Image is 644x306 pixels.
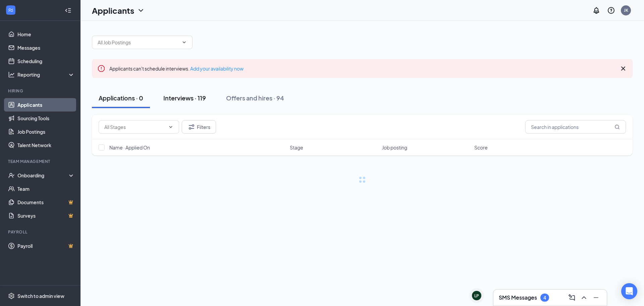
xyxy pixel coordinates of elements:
[624,7,628,13] div: JK
[17,125,75,138] a: Job Postings
[8,293,15,299] svg: Settings
[8,229,73,235] div: Payroll
[17,195,75,209] a: DocumentsCrown
[97,64,105,73] svg: Error
[181,40,187,45] svg: ChevronDown
[621,283,637,299] div: Open Intercom Messenger
[17,172,69,179] div: Onboarding
[137,6,145,14] svg: ChevronDown
[109,65,244,72] span: Applicants can't schedule interviews.
[592,294,600,302] svg: Minimize
[7,7,14,13] svg: WorkstreamLogo
[499,294,537,301] h3: SMS Messages
[226,94,284,102] div: Offers and hires · 94
[187,123,196,131] svg: Filter
[17,138,75,152] a: Talent Network
[17,98,75,112] a: Applicants
[568,294,576,302] svg: ComposeMessage
[104,123,165,131] input: All Stages
[17,182,75,195] a: Team
[8,159,73,164] div: Team Management
[190,65,244,72] a: Add your availability now
[543,295,546,301] div: 4
[592,6,600,14] svg: Notifications
[619,64,627,73] svg: Cross
[65,7,71,14] svg: Collapse
[17,239,75,253] a: PayrollCrown
[92,5,134,16] h1: Applicants
[17,28,75,41] a: Home
[8,172,15,179] svg: UserCheck
[607,6,615,14] svg: QuestionInfo
[8,88,73,94] div: Hiring
[168,124,173,130] svg: ChevronDown
[614,124,620,130] svg: MagnifyingGlass
[579,292,589,303] button: ChevronUp
[525,120,626,134] input: Search in applications
[591,292,601,303] button: Minimize
[382,144,407,151] span: Job posting
[99,94,143,102] div: Applications · 0
[17,293,64,299] div: Switch to admin view
[98,39,179,46] input: All Job Postings
[182,120,216,134] button: Filter Filters
[580,294,588,302] svg: ChevronUp
[163,94,206,102] div: Interviews · 119
[567,292,577,303] button: ComposeMessage
[290,144,303,151] span: Stage
[17,112,75,125] a: Sourcing Tools
[17,209,75,222] a: SurveysCrown
[109,144,150,151] span: Name · Applied On
[8,71,15,78] svg: Analysis
[17,71,75,78] div: Reporting
[17,54,75,68] a: Scheduling
[474,144,488,151] span: Score
[17,41,75,54] a: Messages
[474,293,479,299] div: LP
